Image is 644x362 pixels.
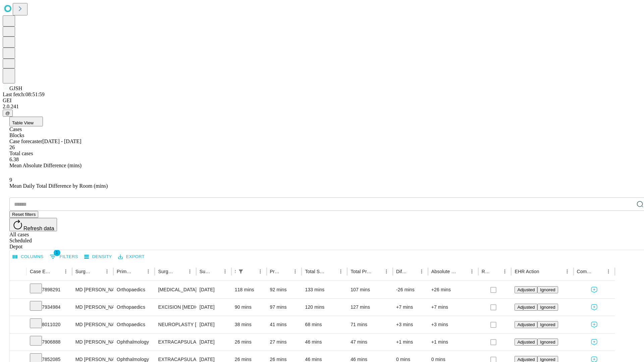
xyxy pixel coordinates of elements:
[13,319,23,331] button: Expand
[235,299,263,316] div: 90 mins
[9,138,42,144] span: Case forecaster
[458,267,467,276] button: Sort
[482,269,490,274] div: Resolved in EHR
[515,304,537,311] button: Adjusted
[200,299,228,316] div: [DATE]
[9,177,12,183] span: 9
[5,111,10,116] span: @
[23,226,54,231] span: Refresh data
[305,269,326,274] div: Total Scheduled Duration
[336,267,345,276] button: Menu
[11,252,45,262] button: Select columns
[540,340,555,345] span: Ignored
[235,316,263,333] div: 38 mins
[351,316,389,333] div: 71 mins
[396,269,407,274] div: Difference
[144,267,153,276] button: Menu
[351,299,389,316] div: 127 mins
[48,251,80,262] button: Show filters
[305,316,344,333] div: 68 mins
[9,150,33,156] span: Total cases
[396,316,425,333] div: +3 mins
[537,321,558,328] button: Ignored
[540,357,555,362] span: Ignored
[9,157,19,162] span: 6.38
[467,267,477,276] button: Menu
[13,337,23,348] button: Expand
[117,269,133,274] div: Primary Service
[270,269,281,274] div: Predicted In Room Duration
[158,334,193,351] div: EXTRACAPSULAR CATARACT REMOVAL WITH [MEDICAL_DATA]
[52,267,61,276] button: Sort
[517,287,535,292] span: Adjusted
[235,269,235,274] div: Scheduled In Room Duration
[281,267,290,276] button: Sort
[42,138,81,144] span: [DATE] - [DATE]
[577,269,594,274] div: Comments
[431,299,475,316] div: +7 mins
[540,305,555,310] span: Ignored
[200,269,210,274] div: Surgery Date
[305,334,344,351] div: 46 mins
[9,117,43,126] button: Table View
[9,144,15,150] span: 26
[9,85,22,91] span: GJSH
[382,267,391,276] button: Menu
[102,267,112,276] button: Menu
[75,269,92,274] div: Surgeon Name
[9,211,38,218] button: Reset filters
[158,281,193,298] div: [MEDICAL_DATA] MEDIAL AND LATERAL MENISCECTOMY
[256,267,265,276] button: Menu
[396,334,425,351] div: +1 mins
[30,334,69,351] div: 7906888
[517,357,535,362] span: Adjusted
[30,316,69,333] div: 8011020
[61,267,70,276] button: Menu
[540,267,549,276] button: Sort
[117,299,151,316] div: Orthopaedics
[351,281,389,298] div: 107 mins
[515,269,539,274] div: EHR Action
[408,267,417,276] button: Sort
[270,281,299,298] div: 92 mins
[236,267,246,276] div: 1 active filter
[431,334,475,351] div: +1 mins
[117,281,151,298] div: Orthopaedics
[351,269,372,274] div: Total Predicted Duration
[517,322,535,327] span: Adjusted
[13,284,23,296] button: Expand
[200,316,228,333] div: [DATE]
[517,340,535,345] span: Adjusted
[431,269,457,274] div: Absolute Difference
[235,334,263,351] div: 26 mins
[517,305,535,310] span: Adjusted
[431,316,475,333] div: +3 mins
[30,281,69,298] div: 7898291
[500,267,509,276] button: Menu
[305,281,344,298] div: 133 mins
[200,334,228,351] div: [DATE]
[537,339,558,346] button: Ignored
[327,267,336,276] button: Sort
[562,267,572,276] button: Menu
[83,252,114,262] button: Density
[9,183,108,189] span: Mean Daily Total Difference by Room (mins)
[93,267,102,276] button: Sort
[515,321,537,328] button: Adjusted
[30,299,69,316] div: 7934984
[116,252,146,262] button: Export
[3,104,641,110] div: 2.0.241
[75,316,110,333] div: MD [PERSON_NAME] [PERSON_NAME]
[158,299,193,316] div: EXCISION [MEDICAL_DATA] WRIST
[3,92,45,97] span: Last fetch: 08:51:59
[13,302,23,313] button: Expand
[9,163,82,168] span: Mean Absolute Difference (mins)
[270,299,299,316] div: 97 mins
[305,299,344,316] div: 120 mins
[417,267,426,276] button: Menu
[117,334,151,351] div: Ophthalmology
[75,299,110,316] div: MD [PERSON_NAME] [PERSON_NAME]
[537,304,558,311] button: Ignored
[372,267,382,276] button: Sort
[75,281,110,298] div: MD [PERSON_NAME] [PERSON_NAME]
